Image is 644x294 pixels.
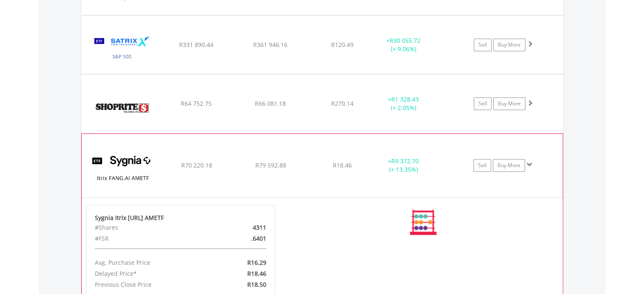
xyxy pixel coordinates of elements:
[333,161,352,169] span: R18.46
[88,233,211,244] div: #FSR
[211,233,273,244] div: .6401
[391,157,419,165] span: R9 372.70
[88,268,211,279] div: Delayed Price*
[255,161,286,169] span: R79 592.88
[372,36,436,53] div: + (+ 9.06%)
[86,26,158,71] img: EQU.ZA.STX500.png
[181,99,212,107] span: R64 752.75
[95,214,267,222] div: Sygnia Itrix [URL] AMETF
[390,36,420,44] span: R30 055.72
[88,279,211,290] div: Previous Close Price
[86,85,158,131] img: EQU.ZA.SHP.png
[88,222,211,233] div: #Shares
[253,41,287,49] span: R361 946.16
[493,38,525,51] a: Buy More
[247,280,266,289] span: R18.50
[331,41,354,49] span: R120.49
[211,222,273,233] div: 4311
[179,41,213,49] span: R331 890.44
[391,95,419,103] span: R1 328.43
[371,157,435,174] div: + (+ 13.35%)
[372,95,436,112] div: + (+ 2.05%)
[331,99,354,107] span: R270.14
[247,258,266,267] span: R16.29
[493,97,525,110] a: Buy More
[493,159,525,172] a: Buy More
[474,97,492,110] a: Sell
[247,269,266,278] span: R18.46
[86,144,159,195] img: EQU.ZA.SYFANG.png
[473,159,491,172] a: Sell
[88,257,211,268] div: Avg. Purchase Price
[181,161,212,169] span: R70 220.18
[255,99,286,107] span: R66 081.18
[474,38,492,51] a: Sell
